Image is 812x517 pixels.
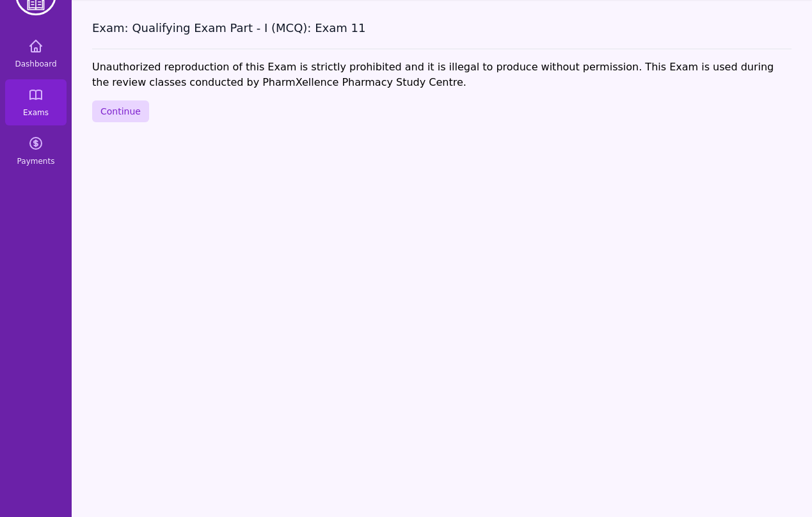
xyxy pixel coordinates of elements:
[15,59,56,69] span: Dashboard
[5,31,67,77] a: Dashboard
[92,100,149,122] button: Continue
[92,60,792,90] div: Unauthorized reproduction of this Exam is strictly prohibited and it is illegal to produce withou...
[92,20,792,36] h3: Exam: Qualifying Exam Part - I (MCQ): Exam 11
[5,79,67,125] a: Exams
[17,156,55,166] span: Payments
[23,107,49,118] span: Exams
[5,128,67,174] a: Payments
